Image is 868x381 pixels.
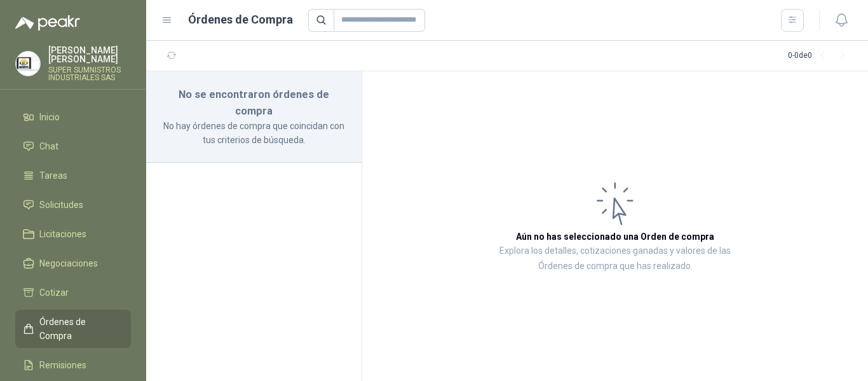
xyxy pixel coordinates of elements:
[516,230,714,244] h3: Aún no has seleccionado una Orden de compra
[39,256,98,270] span: Negociaciones
[16,52,40,76] img: Company Logo
[15,281,131,305] a: Cotizar
[788,46,853,66] div: 0 - 0 de 0
[15,15,80,31] img: Logo peakr
[39,110,60,124] span: Inicio
[39,315,119,343] span: Órdenes de Compra
[15,222,131,246] a: Licitaciones
[161,119,346,147] p: No hay órdenes de compra que coincidan con tus criterios de búsqueda.
[48,46,131,64] p: [PERSON_NAME] [PERSON_NAME]
[188,11,293,29] h1: Órdenes de Compra
[15,251,131,275] a: Negociaciones
[15,353,131,377] a: Remisiones
[39,139,58,153] span: Chat
[15,193,131,217] a: Solicitudes
[161,87,346,119] h3: No se encontraron órdenes de compra
[15,105,131,129] a: Inicio
[15,134,131,158] a: Chat
[489,244,741,274] p: Explora los detalles, cotizaciones ganadas y valores de las Órdenes de compra que has realizado.
[39,227,86,241] span: Licitaciones
[48,66,131,81] p: SUPER SUMNISTROS INDUSTRIALES SAS
[15,163,131,188] a: Tareas
[39,169,67,183] span: Tareas
[39,358,86,372] span: Remisiones
[15,310,131,348] a: Órdenes de Compra
[39,286,69,300] span: Cotizar
[39,198,83,212] span: Solicitudes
